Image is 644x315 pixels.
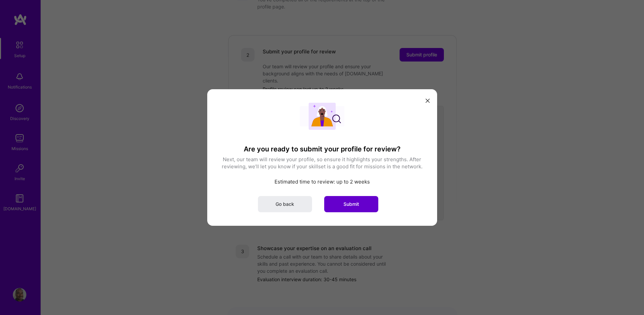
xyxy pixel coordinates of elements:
img: User [300,103,344,130]
p: Estimated time to review: up to 2 weeks [221,178,424,185]
button: Go back [258,196,312,212]
div: modal [207,89,437,226]
button: Submit [324,196,378,212]
i: icon Close [426,99,430,103]
span: Go back [276,201,294,208]
span: Submit [343,201,359,208]
h3: Are you ready to submit your profile for review? [221,145,424,153]
p: Next, our team will review your profile, so ensure it highlights your strengths. After reviewing,... [221,156,424,170]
